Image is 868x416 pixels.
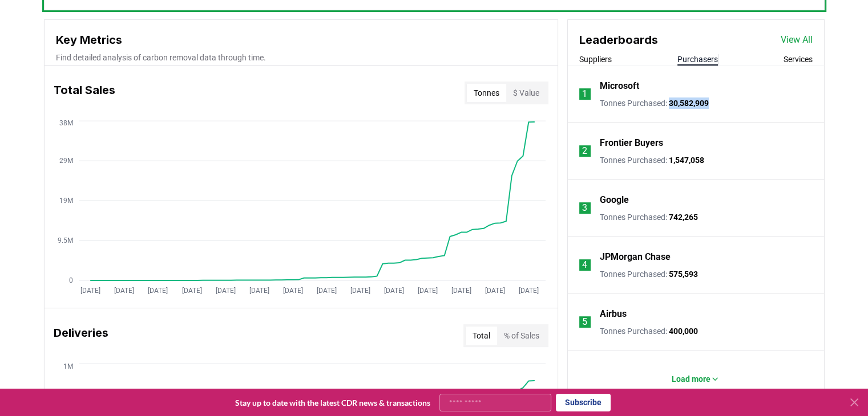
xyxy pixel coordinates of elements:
tspan: [DATE] [215,287,235,295]
button: Suppliers [579,54,612,65]
span: 575,593 [669,270,698,279]
tspan: [DATE] [451,287,471,295]
span: 742,265 [669,213,698,222]
p: Tonnes Purchased : [600,211,698,223]
tspan: 19M [59,197,72,205]
button: Services [784,54,813,65]
h3: Leaderboards [579,31,658,48]
h3: Total Sales [54,81,115,104]
p: Tonnes Purchased : [600,154,704,166]
button: Load more [663,368,729,390]
tspan: 9.5M [57,236,72,244]
tspan: [DATE] [249,287,269,295]
tspan: [DATE] [350,287,370,295]
span: 30,582,909 [669,99,709,108]
tspan: 29M [59,157,72,165]
button: Tonnes [467,84,506,102]
p: 2 [582,144,587,158]
tspan: [DATE] [383,287,403,295]
tspan: 0 [68,276,72,284]
a: JPMorgan Chase [600,250,671,264]
a: View All [781,33,813,47]
button: Purchasers [677,54,718,65]
a: Microsoft [600,79,639,93]
tspan: 38M [59,119,72,127]
span: 400,000 [669,327,698,336]
a: Frontier Buyers [600,136,663,150]
tspan: [DATE] [316,287,336,295]
p: Tonnes Purchased : [600,325,698,337]
tspan: [DATE] [148,287,168,295]
span: 1,547,058 [669,156,704,165]
p: Tonnes Purchased : [600,268,698,280]
tspan: [DATE] [485,287,504,295]
tspan: [DATE] [417,287,437,295]
p: 4 [582,258,587,272]
tspan: 1M [63,362,72,370]
tspan: [DATE] [519,287,539,295]
tspan: [DATE] [181,287,201,295]
tspan: [DATE] [114,287,134,295]
p: 5 [582,315,587,329]
button: % of Sales [497,327,546,345]
tspan: [DATE] [282,287,302,295]
p: 3 [582,201,587,215]
a: Airbus [600,307,627,321]
h3: Deliveries [54,324,108,347]
p: Load more [672,373,710,385]
tspan: [DATE] [80,287,100,295]
a: Google [600,193,629,207]
p: Find detailed analysis of carbon removal data through time. [56,52,546,63]
button: Total [466,327,497,345]
button: $ Value [506,84,546,102]
p: 1 [582,87,587,101]
h3: Key Metrics [56,31,546,48]
p: Tonnes Purchased : [600,97,709,109]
